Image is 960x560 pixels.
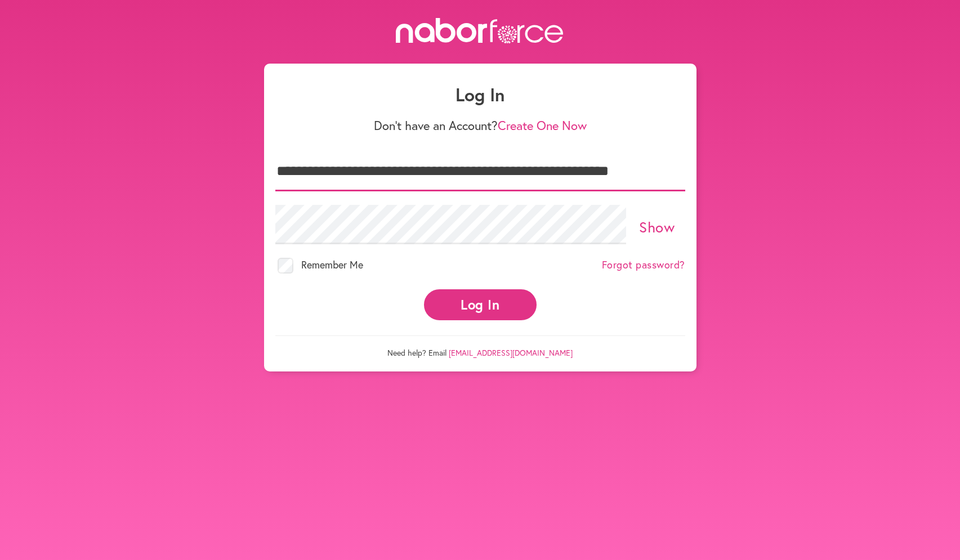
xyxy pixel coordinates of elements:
[275,335,685,358] p: Need help? Email
[275,118,685,133] p: Don't have an Account?
[301,258,363,271] span: Remember Me
[275,84,685,105] h1: Log In
[602,259,685,271] a: Forgot password?
[449,347,573,358] a: [EMAIL_ADDRESS][DOMAIN_NAME]
[424,289,537,320] button: Log In
[639,217,675,236] a: Show
[498,117,587,133] a: Create One Now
